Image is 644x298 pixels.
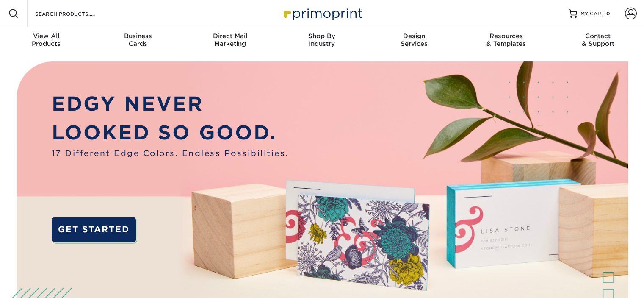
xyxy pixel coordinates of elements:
[92,27,184,54] a: BusinessCards
[552,32,644,47] div: & Support
[184,32,276,47] div: Marketing
[368,32,460,47] div: Services
[276,32,368,47] div: Industry
[368,27,460,54] a: DesignServices
[552,27,644,54] a: Contact& Support
[580,10,605,17] span: MY CART
[52,217,136,242] a: GET STARTED
[52,148,289,159] span: 17 Different Edge Colors. Endless Possibilities.
[52,89,289,118] p: EDGY NEVER
[606,11,610,17] span: 0
[460,32,552,47] div: & Templates
[460,32,552,40] span: Resources
[52,118,289,147] p: LOOKED SO GOOD.
[184,32,276,40] span: Direct Mail
[368,32,460,40] span: Design
[280,4,365,22] img: Primoprint
[92,32,184,40] span: Business
[552,32,644,40] span: Contact
[92,32,184,47] div: Cards
[276,32,368,40] span: Shop By
[184,27,276,54] a: Direct MailMarketing
[34,8,117,19] input: SEARCH PRODUCTS.....
[276,27,368,54] a: Shop ByIndustry
[460,27,552,54] a: Resources& Templates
